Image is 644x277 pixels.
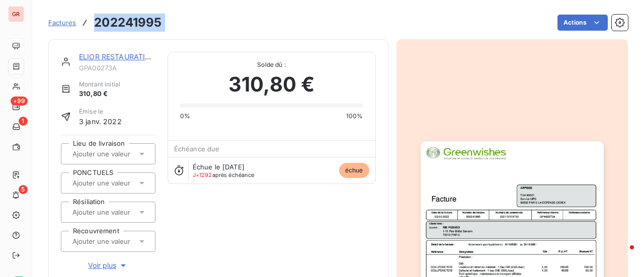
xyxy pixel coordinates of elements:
span: échue [339,163,369,178]
span: 5 [19,185,28,194]
input: Ajouter une valeur [71,237,173,246]
span: Factures [48,19,76,27]
a: ELIOR RESTAURATION [GEOGRAPHIC_DATA] [79,52,231,61]
span: Échue le [DATE] [193,163,245,171]
button: Actions [557,15,608,31]
input: Ajouter une valeur [71,149,173,158]
div: GR [8,6,24,22]
button: Voir plus [61,260,155,271]
span: 3 janv. 2022 [79,116,122,127]
input: Ajouter une valeur [71,178,173,188]
span: 100% [346,112,363,121]
span: Voir plus [88,260,128,270]
span: 310,80 € [228,69,314,100]
span: Émise le [79,107,122,116]
span: Solde dû : [180,60,363,69]
input: Ajouter une valeur [71,208,173,217]
span: 0% [180,112,190,121]
span: J+1292 [193,171,212,178]
span: 1 [19,117,28,126]
span: Montant initial [79,80,120,89]
iframe: Intercom live chat [610,243,634,267]
span: +99 [11,97,28,106]
span: après échéance [193,172,255,178]
span: 310,80 € [79,89,120,99]
span: Échéance due [174,145,220,153]
h3: 202241995 [94,14,162,32]
span: GPA00273A [79,64,155,72]
a: Factures [48,18,76,28]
